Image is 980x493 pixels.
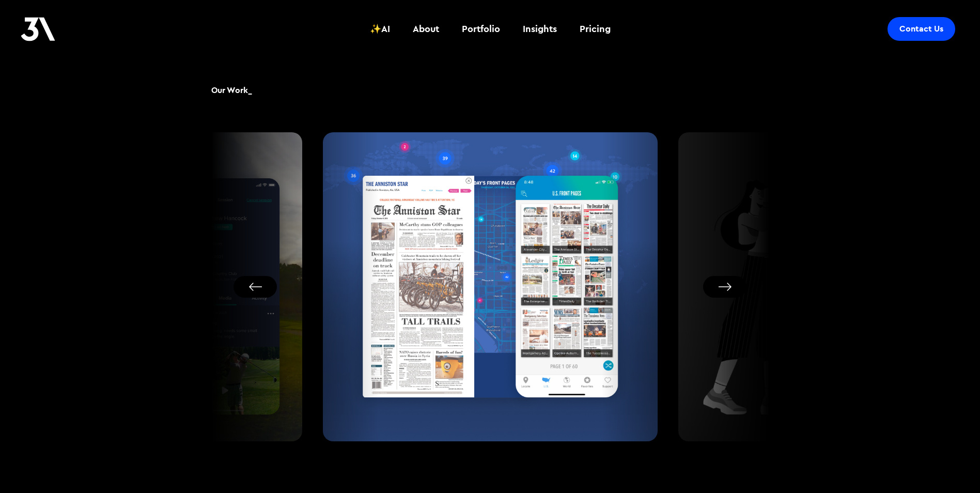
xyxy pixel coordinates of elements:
div: About [413,22,439,36]
a: Portfolio [456,10,506,48]
a: Pricing [573,10,617,48]
div: Pricing [580,22,611,36]
a: ✨AI [364,10,396,48]
a: About [407,10,445,48]
a: Insights [517,10,563,48]
h2: Our Work_ [211,84,252,96]
button: Next slide [703,276,746,298]
div: Insights [523,22,557,36]
a: Contact Us [888,17,955,41]
div: Portfolio [462,22,500,36]
div: ✨AI [370,22,390,36]
button: Previous slide [234,276,277,298]
div: Contact Us [899,24,943,34]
